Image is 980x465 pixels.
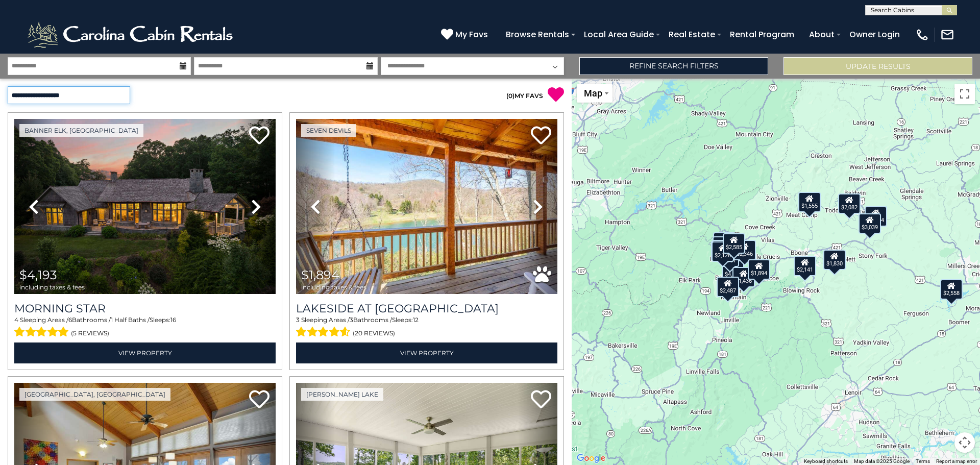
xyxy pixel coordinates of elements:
div: $4,193 [722,260,744,280]
img: thumbnail_163276265.jpeg [14,119,276,294]
div: $1,642 [711,240,733,261]
a: Add to favorites [249,125,269,147]
a: Refine Search Filters [579,57,768,75]
a: About [804,26,840,43]
h3: Lakeside at Hawksnest [296,302,557,315]
a: Morning Star [14,302,276,315]
div: $2,082 [838,193,861,214]
a: Add to favorites [531,389,551,411]
span: (5 reviews) [71,327,109,340]
a: Add to favorites [531,125,551,147]
div: $3,039 [859,213,881,233]
a: View Property [14,342,276,363]
span: 6 [68,316,72,324]
a: Browse Rentals [501,26,574,43]
a: Lakeside at [GEOGRAPHIC_DATA] [296,302,557,315]
a: Add to favorites [249,389,269,411]
div: $2,585 [723,233,745,254]
div: $2,128 [712,241,734,261]
div: $2,141 [794,255,816,276]
span: 0 [508,92,512,100]
span: Map data ©2025 Google [854,458,910,464]
a: View Property [296,342,557,363]
div: $2,346 [733,239,756,260]
a: Banner Elk, [GEOGRAPHIC_DATA] [19,124,143,137]
img: phone-regular-white.png [915,28,929,42]
img: Google [574,452,608,465]
div: $1,555 [798,191,821,212]
span: (20 reviews) [353,327,395,340]
div: $1,894 [748,259,770,279]
a: Local Area Guide [579,26,659,43]
a: Rental Program [725,26,799,43]
button: Keyboard shortcuts [804,458,848,465]
span: including taxes & fees [301,284,366,290]
a: Report a map error [936,458,977,464]
img: White-1-2.png [26,19,237,50]
div: $1,874 [865,206,887,226]
a: Real Estate [664,26,720,43]
span: including taxes & fees [19,284,85,290]
span: Map [584,88,602,99]
div: Sleeping Areas / Bathrooms / Sleeps: [296,315,557,340]
button: Update Results [783,57,972,75]
a: Seven Devils [301,124,356,137]
img: mail-regular-white.png [940,28,954,42]
a: Owner Login [844,26,905,43]
div: $1,830 [823,249,846,270]
div: $1,436 [732,267,755,287]
a: My Favs [441,28,491,41]
div: $2,558 [940,279,963,299]
a: Terms (opens in new tab) [916,458,930,464]
div: $2,487 [717,277,739,297]
button: Map camera controls [954,432,975,453]
div: $801 [721,246,739,266]
div: $2,384 [713,232,736,252]
span: 16 [170,316,176,324]
span: $4,193 [19,267,57,282]
span: 3 [296,316,300,324]
span: 1 Half Baths / [111,316,150,324]
div: Sleeping Areas / Bathrooms / Sleeps: [14,315,276,340]
span: My Favs [455,28,488,41]
span: 4 [14,316,18,324]
span: $1,894 [301,267,339,282]
span: ( ) [506,92,514,100]
a: [GEOGRAPHIC_DATA], [GEOGRAPHIC_DATA] [19,388,170,401]
button: Toggle fullscreen view [954,84,975,104]
span: 12 [413,316,419,324]
button: Change map style [577,84,612,103]
span: 3 [350,316,353,324]
img: thumbnail_163260213.jpeg [296,119,557,294]
a: [PERSON_NAME] Lake [301,388,383,401]
a: Open this area in Google Maps (opens a new window) [574,452,608,465]
a: (0)MY FAVS [506,92,543,100]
